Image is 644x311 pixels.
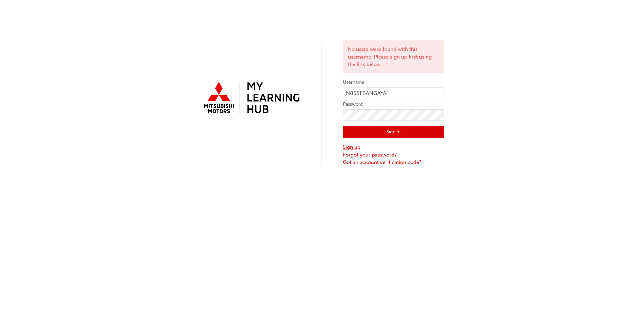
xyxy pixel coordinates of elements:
div: No users were found with this username. Please sign up first using the link below. [343,40,444,73]
a: Got an account verification code? [343,159,444,166]
label: Username [343,78,444,87]
a: Sign up [343,143,444,151]
label: Password [343,100,444,108]
img: mmal [200,79,301,117]
button: Sign In [343,126,444,139]
input: Username [343,88,444,99]
a: Forgot your password? [343,151,444,159]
